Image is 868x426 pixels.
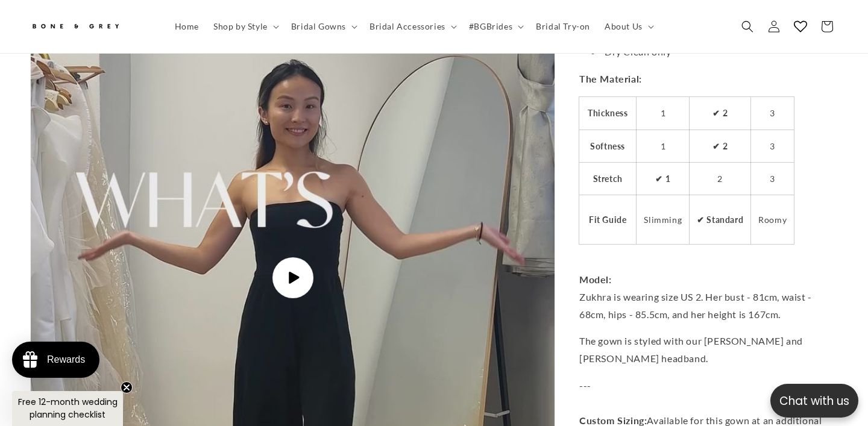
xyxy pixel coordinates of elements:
[47,354,85,365] div: Rewards
[597,14,659,39] summary: About Us
[168,14,206,39] a: Home
[469,21,512,32] span: #BGBrides
[18,396,118,421] span: Free 12-month wedding planning checklist
[690,163,751,195] td: 2
[697,215,743,225] strong: ✔ Standard
[26,12,156,41] a: Bone and Grey Bridal
[123,210,148,224] div: [DATE]
[751,163,794,195] td: 3
[370,21,445,32] span: Bridal Accessories
[9,244,148,339] div: love how clean and classic their gowns are, went for a gown fitting and [PERSON_NAME] was really ...
[579,73,642,84] strong: The Material:
[206,14,284,39] summary: Shop by Style
[529,14,597,39] a: Bridal Try-on
[605,21,643,32] span: About Us
[728,22,808,42] button: Write a review
[9,210,89,224] div: [PERSON_NAME]
[3,65,154,204] img: 2049219
[12,391,123,426] div: Free 12-month wedding planning checklistClose teaser
[751,98,794,130] td: 3
[644,212,682,227] p: Slimming
[579,415,647,426] strong: Custom Sizing:
[536,21,590,32] span: Bridal Try-on
[175,21,199,32] span: Home
[579,163,637,195] th: Stretch
[291,21,346,32] span: Bridal Gowns
[121,381,133,393] button: Close teaser
[579,254,838,324] p: Zukhra is wearing size US 2. Her bust - 81cm, waist - 68cm, hips - 85.5cm, and her height is 167cm.
[770,384,858,418] button: Open chatbox
[579,130,637,163] th: Softness
[213,21,268,32] span: Shop by Style
[579,274,612,285] strong: Model:
[579,98,637,130] th: Thickness
[637,130,690,163] td: 1
[284,14,362,39] summary: Bridal Gowns
[462,14,529,39] summary: #BGBrides
[712,141,728,151] strong: ✔ 2
[589,215,626,225] strong: Fit Guide
[655,174,670,184] strong: ✔ 1
[362,14,462,39] summary: Bridal Accessories
[751,195,794,245] td: Roomy
[637,98,690,130] td: 1
[770,392,858,410] p: Chat with us
[712,108,728,119] strong: ✔ 2
[751,130,794,163] td: 3
[30,17,121,37] img: Bone and Grey Bridal
[579,333,838,368] p: The gown is styled with our [PERSON_NAME] and [PERSON_NAME] headband.
[734,13,761,40] summary: Search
